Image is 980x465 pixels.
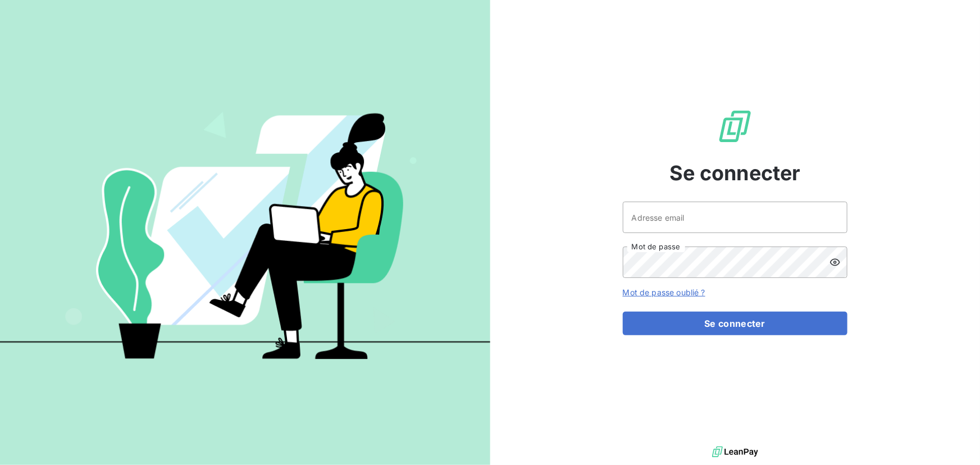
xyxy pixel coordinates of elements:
[717,108,753,144] img: Logo LeanPay
[623,202,847,233] input: placeholder
[669,158,801,188] span: Se connecter
[623,288,705,297] a: Mot de passe oublié ?
[712,444,758,461] img: logo
[623,312,847,335] button: Se connecter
